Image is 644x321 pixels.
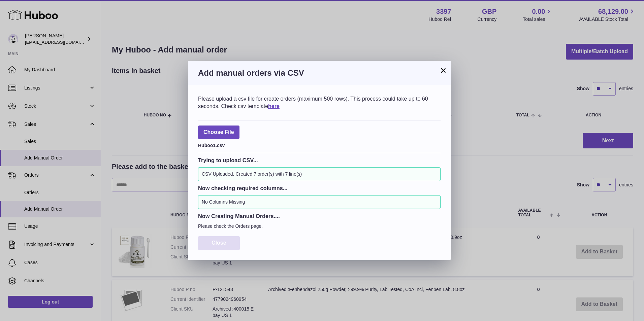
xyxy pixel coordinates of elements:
p: Please check the Orders page. [198,223,441,229]
h3: Now Creating Manual Orders.... [198,212,441,220]
div: CSV Uploaded. Created 7 order(s) with 7 line(s) [198,167,441,181]
h3: Add manual orders via CSV [198,68,441,78]
span: Close [212,240,226,246]
div: Huboo1.csv [198,141,441,149]
div: Please upload a csv file for create orders (maximum 500 rows). This process could take up to 60 s... [198,95,441,110]
span: Choose File [198,126,239,139]
h3: Trying to upload CSV... [198,156,441,164]
a: here [268,103,280,109]
button: × [439,66,447,74]
h3: Now checking required columns... [198,184,441,192]
button: Close [198,236,240,250]
div: No Columns Missing [198,195,441,209]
